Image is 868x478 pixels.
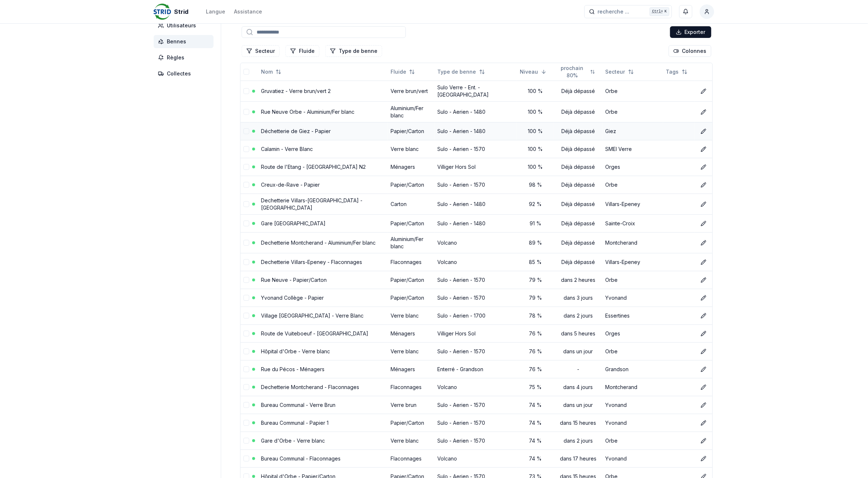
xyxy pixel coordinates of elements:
[261,182,320,188] a: Creux-de-Rave - Papier
[670,26,711,38] button: Exporter
[154,3,171,20] img: Strid Logo
[584,5,672,18] button: recherche ...Ctrl+K
[388,414,434,432] td: Papier/Carton
[557,128,600,135] div: Déjà dépassé
[435,450,517,467] td: Volcano
[388,271,434,289] td: Papier/Carton
[261,197,362,211] a: Dechetterie Villars-[GEOGRAPHIC_DATA] - [GEOGRAPHIC_DATA]
[435,101,517,122] td: Sulo - Aerien - 1480
[603,432,663,450] td: Orbe
[388,325,434,342] td: Ménagers
[557,163,600,171] div: Déjà dépassé
[557,419,600,427] div: dans 15 heures
[557,294,600,302] div: dans 3 jours
[388,81,434,101] td: Verre brun/vert
[388,432,434,450] td: Verre blanc
[243,221,249,226] button: select-row
[601,66,638,78] button: Not sorted. Click to sort ascending.
[154,67,216,80] a: Collectes
[243,331,249,337] button: select-row
[261,220,326,226] a: Gare [GEOGRAPHIC_DATA]
[388,176,434,194] td: Papier/Carton
[388,101,434,122] td: Aluminium/Fer blanc
[603,378,663,396] td: Montcherand
[520,181,551,189] div: 98 %
[388,450,434,467] td: Flaconnages
[243,146,249,152] button: select-row
[520,294,551,302] div: 79 %
[557,239,600,246] div: Déjà dépassé
[520,88,551,95] div: 100 %
[261,240,376,246] a: Dechetterie Montcherand - Aluminium/Fer blanc
[243,295,249,301] button: select-row
[520,239,551,246] div: 89 %
[435,307,517,325] td: Sulo - Aerien - 1700
[261,109,354,115] a: Rue Neuve Orbe - Aluminium/Fer blanc
[261,68,273,75] span: Nom
[603,271,663,289] td: Orbe
[154,51,216,64] a: Règles
[438,68,476,75] span: Type de benne
[243,384,249,390] button: select-row
[603,360,663,378] td: Grandson
[666,68,679,75] span: Tags
[557,276,600,284] div: dans 2 heures
[603,81,663,101] td: Orbe
[557,401,600,409] div: dans un jour
[435,325,517,342] td: Villiger Hors Sol
[520,163,551,171] div: 100 %
[388,158,434,176] td: Ménagers
[606,68,625,75] span: Secteur
[261,259,362,265] a: Dechetterie Villars-Epeney - Flaconnages
[435,289,517,307] td: Sulo - Aerien - 1570
[435,81,517,101] td: Sulo Verre - Ent. - [GEOGRAPHIC_DATA]
[520,220,551,227] div: 91 %
[388,360,434,378] td: Ménagers
[206,7,225,16] button: Langue
[243,366,249,372] button: select-row
[388,307,434,325] td: Verre blanc
[325,45,382,57] button: Filtrer les lignes
[520,330,551,337] div: 76 %
[261,128,331,134] a: Déchetterie de Giez - Papier
[603,342,663,360] td: Orbe
[603,450,663,467] td: Yvonand
[167,22,196,29] span: Utilisateurs
[603,214,663,232] td: Sainte-Croix
[243,277,249,283] button: select-row
[603,325,663,342] td: Orges
[433,66,489,78] button: Not sorted. Click to sort ascending.
[603,232,663,253] td: Montcherand
[435,253,517,271] td: Volcano
[257,66,286,78] button: Not sorted. Click to sort ascending.
[603,289,663,307] td: Yvonand
[520,384,551,391] div: 75 %
[435,194,517,214] td: Sulo - Aerien - 1480
[435,360,517,378] td: Enterré - Grandson
[167,54,184,61] span: Règles
[388,289,434,307] td: Papier/Carton
[242,45,280,57] button: Filtrer les lignes
[243,109,249,115] button: select-row
[520,455,551,462] div: 74 %
[435,232,517,253] td: Volcano
[435,122,517,140] td: Sulo - Aerien - 1480
[603,101,663,122] td: Orbe
[520,419,551,427] div: 74 %
[603,396,663,414] td: Yvonand
[243,88,249,94] button: select-row
[520,312,551,319] div: 78 %
[520,259,551,266] div: 85 %
[261,455,341,462] a: Bureau Communal - Flaconnages
[261,348,330,354] a: Hôpital d'Orbe - Verre blanc
[520,437,551,444] div: 74 %
[520,276,551,284] div: 79 %
[520,348,551,355] div: 76 %
[243,402,249,408] button: select-row
[243,349,249,354] button: select-row
[243,420,249,426] button: select-row
[557,330,600,337] div: dans 5 heures
[154,35,216,48] a: Bennes
[435,396,517,414] td: Sulo - Aerien - 1570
